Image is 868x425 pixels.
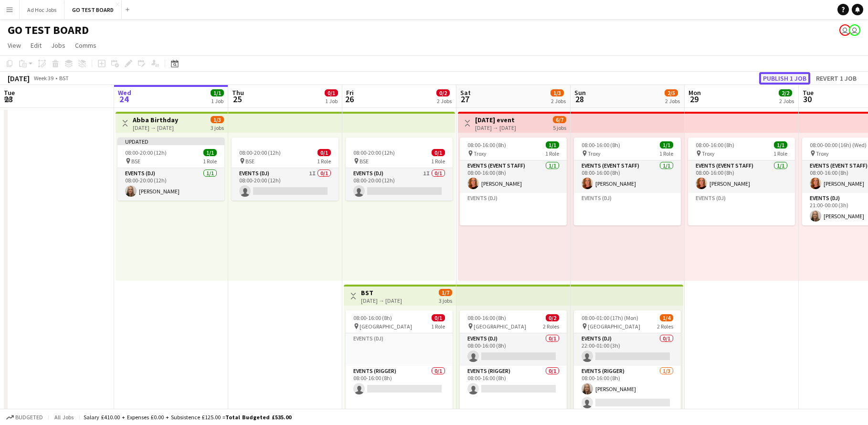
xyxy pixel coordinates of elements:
div: 3 jobs [211,123,224,131]
span: 1/1 [211,89,224,96]
div: BST [59,74,69,82]
div: 1 Job [211,97,223,105]
a: Edit [27,39,45,52]
span: Troxy [702,150,715,157]
span: 28 [573,94,586,105]
span: 1/1 [546,141,559,149]
div: Salary £410.00 + Expenses £0.00 + Subsistence £125.00 = [84,414,291,421]
app-job-card: Updated08:00-20:00 (12h)1/1 BSE1 RoleEvents (DJ)1/108:00-20:00 (12h)[PERSON_NAME] [117,138,224,201]
div: 2 Jobs [665,97,680,105]
span: 1/1 [203,149,217,156]
span: 08:00-00:00 (16h) (Wed) [810,141,867,149]
div: [DATE] → [DATE] [361,297,402,304]
span: BSE [245,158,254,165]
h3: Abba Birthday [133,116,178,124]
button: Publish 1 job [759,72,810,85]
span: Edit [31,41,42,50]
div: [DATE] → [DATE] [133,124,178,131]
span: [GEOGRAPHIC_DATA] [474,323,526,330]
span: 25 [231,94,244,105]
h3: BST [361,288,402,297]
span: 2/2 [779,89,792,96]
span: 08:00-16:00 (8h) [582,141,620,149]
span: 6/7 [553,116,566,123]
span: 08:00-16:00 (8h) [696,141,734,149]
app-card-role-placeholder: Events (DJ) [688,193,795,225]
span: [GEOGRAPHIC_DATA] [588,323,640,330]
span: 1/1 [774,141,787,149]
app-card-role: Events (Event Staff)1/108:00-16:00 (8h)[PERSON_NAME] [460,160,567,193]
span: Comms [75,41,96,50]
span: Budgeted [15,414,43,421]
span: All jobs [53,414,75,421]
span: Sat [460,88,471,97]
div: 2 Jobs [779,97,794,105]
app-job-card: 08:00-16:00 (8h)1/1 Troxy1 RoleEvents (Event Staff)1/108:00-16:00 (8h)[PERSON_NAME]Events (DJ) [688,138,795,225]
div: 5 jobs [553,123,566,131]
span: Sun [574,88,586,97]
app-card-role-placeholder: Events (DJ) [346,333,453,366]
span: 1 Role [203,158,217,165]
a: View [4,39,25,52]
div: Updated [117,138,224,145]
app-card-role: Events (Event Staff)1/108:00-16:00 (8h)[PERSON_NAME] [574,160,681,193]
div: 2 Jobs [551,97,566,105]
button: Ad Hoc Jobs [20,0,64,19]
span: 08:00-16:00 (8h) [467,141,506,149]
span: 29 [687,94,701,105]
span: 1 Role [659,150,673,157]
app-user-avatar: Alice Skipper [839,24,851,36]
span: Week 39 [32,74,55,82]
div: [DATE] [8,74,30,83]
span: 0/1 [432,314,445,321]
span: 1/3 [550,89,564,96]
app-job-card: 08:00-20:00 (12h)0/1 BSE1 RoleEvents (DJ)1I0/108:00-20:00 (12h) [232,138,339,201]
span: BSE [131,158,140,165]
span: Troxy [474,150,487,157]
span: Mon [688,88,701,97]
span: 1/7 [439,289,452,296]
button: Budgeted [5,412,44,423]
span: 1 Role [431,323,445,330]
span: 26 [345,94,354,105]
span: 0/2 [546,314,559,321]
span: 30 [801,94,814,105]
a: Comms [71,39,100,52]
span: Fri [346,88,354,97]
app-user-avatar: Kelly Munce [849,24,860,36]
span: Thu [232,88,244,97]
span: 1/4 [660,314,673,321]
app-card-role: Events (DJ)1/108:00-20:00 (12h)[PERSON_NAME] [117,168,224,201]
span: 2 Roles [657,323,673,330]
button: Revert 1 job [812,72,860,85]
span: 1 Role [545,150,559,157]
span: Troxy [588,150,601,157]
app-card-role: Events (DJ)1I0/108:00-20:00 (12h) [232,168,339,201]
span: 08:00-20:00 (12h) [353,149,395,156]
span: 0/2 [436,89,450,96]
span: Tue [803,88,814,97]
span: View [8,41,21,50]
div: 1 Job [325,97,338,105]
a: Jobs [47,39,69,52]
app-card-role: Events (Event Staff)1/108:00-16:00 (8h)[PERSON_NAME] [688,160,795,193]
span: 1 Role [773,150,787,157]
app-job-card: 08:00-16:00 (8h)1/1 Troxy1 RoleEvents (Event Staff)1/108:00-16:00 (8h)[PERSON_NAME]Events (DJ) [574,138,681,225]
app-job-card: 08:00-20:00 (12h)0/1 BSE1 RoleEvents (DJ)1I0/108:00-20:00 (12h) [346,138,453,201]
app-job-card: 08:00-16:00 (8h)1/1 Troxy1 RoleEvents (Event Staff)1/108:00-16:00 (8h)[PERSON_NAME]Events (DJ) [460,138,567,225]
span: Tue [4,88,15,97]
div: 3 jobs [439,296,452,304]
span: [GEOGRAPHIC_DATA] [360,323,412,330]
span: 08:00-20:00 (12h) [125,149,167,156]
span: 08:00-01:00 (17h) (Mon) [582,314,638,321]
span: 08:00-20:00 (12h) [239,149,281,156]
span: 27 [459,94,471,105]
app-card-role: Events (DJ)0/108:00-16:00 (8h) [460,333,567,366]
span: 2 Roles [543,323,559,330]
span: 1 Role [317,158,331,165]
